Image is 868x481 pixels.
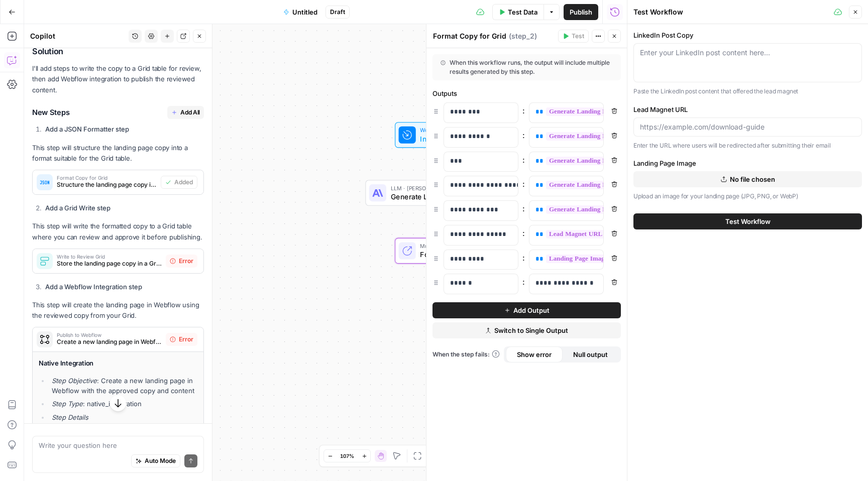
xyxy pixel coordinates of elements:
p: This step will create the landing page in Webflow using the reviewed copy from your Grid. [32,300,204,321]
span: Format Copy for Grid [57,175,157,180]
a: When the step fails: [432,350,500,359]
button: Test Data [492,4,544,20]
label: Lead Magnet URL [633,104,862,114]
span: : [522,252,525,264]
li: : native_integration [49,399,197,409]
p: Paste the LinkedIn post content that offered the lead magnet [633,86,862,96]
span: ( step_2 ) [509,31,537,41]
button: Publish [564,4,598,20]
em: Step Details [52,413,88,421]
span: : [522,104,525,116]
span: Untitled [292,7,317,17]
em: Step Objective [52,377,97,385]
button: Test Workflow [633,213,862,229]
strong: Add a Grid Write step [45,204,111,212]
div: Copilot [30,31,126,41]
span: Multiple Outputs [420,242,473,250]
span: Publish to Webflow [57,332,162,337]
label: LinkedIn Post Copy [633,30,862,40]
span: Generate Landing Page Copy [391,191,503,202]
h2: Solution [32,47,204,56]
h3: New Steps [32,106,204,119]
span: Error [179,335,193,344]
span: No file chosen [730,174,775,184]
span: 107% [340,452,354,460]
span: : [522,178,525,190]
p: I'll add steps to write the copy to a Grid table for review, then add Webflow integration to publ... [32,63,204,95]
button: No file chosen [633,171,862,187]
em: Step Type [52,400,83,408]
div: Outputs [432,88,621,98]
button: Add All [167,106,204,119]
span: Test Workflow [725,216,771,226]
input: https://example.com/download-guide [640,122,855,132]
p: Enter the URL where users will be redirected after submitting their email [633,141,862,151]
span: Add Output [513,305,550,315]
span: Store the landing page copy in a Grid table for review and approval workflow [57,259,162,268]
li: : Create a new landing page in Webflow with the approved copy and content [49,376,197,396]
span: Switch to Single Output [494,325,568,335]
textarea: Format Copy for Grid [433,31,506,41]
span: Input Settings [420,134,473,144]
span: Write to Review Grid [57,254,162,259]
span: Draft [330,8,345,17]
button: Test [558,30,589,43]
span: Publish [570,7,592,17]
div: Multiple OutputsFormat Copy for GridStep 2 [365,238,531,264]
div: LLM · [PERSON_NAME] 4Generate Landing Page CopyStep 1 [365,180,531,205]
div: When this workflow runs, the output will include multiple results generated by this step. [441,58,613,76]
span: : [522,154,525,166]
span: Create a new landing page in Webflow with the approved copy and content [57,337,162,346]
button: Added [161,176,197,189]
button: Null output [563,346,619,363]
span: Auto Mode [145,456,176,465]
button: Untitled [277,4,323,20]
button: Add Output [432,302,621,318]
span: Null output [573,349,608,359]
strong: Add a JSON Formatter step [45,125,129,133]
span: : [522,276,525,288]
span: Added [174,178,193,187]
span: Test Data [508,7,537,17]
label: Landing Page Image [633,158,862,168]
span: : [522,129,525,141]
span: Error [179,257,193,266]
strong: Add a Webflow Integration step [45,283,142,291]
h4: Native Integration [39,358,197,369]
div: WorkflowInput SettingsInputs [365,122,531,148]
button: Auto Mode [131,454,180,467]
button: Switch to Single Output [432,322,621,338]
span: Show error [517,349,552,359]
span: : [522,202,525,214]
span: Format Copy for Grid [420,249,473,260]
p: This step will write the formatted copy to a Grid table where you can review and approve it befor... [32,221,204,242]
span: LLM · [PERSON_NAME] 4 [391,184,503,192]
span: : [522,227,525,239]
span: Structure the landing page copy into organized fields for Grid storage and review [57,180,157,189]
p: This step will structure the landing page copy into a format suitable for the Grid table. [32,143,204,164]
span: Workflow [420,126,473,135]
p: Upload an image for your landing page (JPG, PNG, or WebP) [633,191,862,201]
span: Test [572,32,584,41]
span: Add All [180,108,200,117]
